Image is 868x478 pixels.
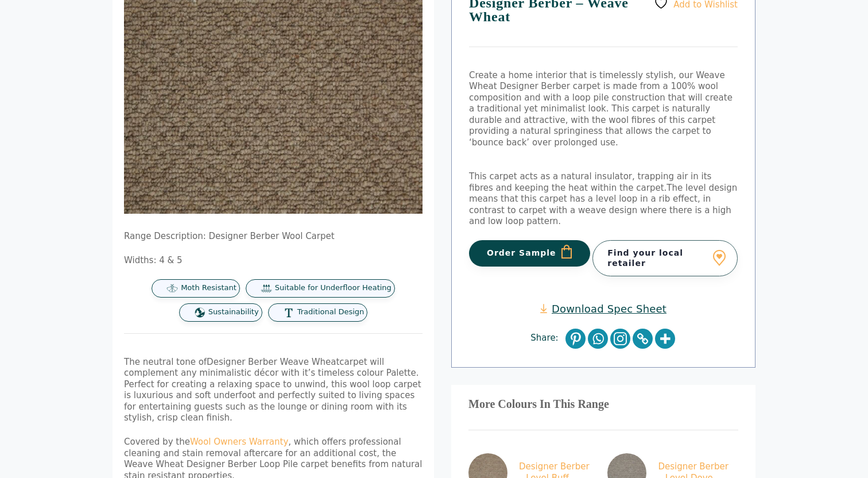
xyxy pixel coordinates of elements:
[207,357,339,367] span: Designer Berber Weave Wheat
[633,329,653,349] a: Copy Link
[592,240,738,276] a: Find your local retailer
[124,357,423,424] p: The neutral tone of carpet will complement any minimalistic décor with it’s timeless colour Palet...
[588,329,608,349] a: Whatsapp
[655,329,675,349] a: More
[208,307,259,317] span: Sustainability
[469,70,733,148] span: Create a home interior that is timelessly stylish, our Weave Wheat Designer Berber carpet is made...
[610,329,630,349] a: Instagram
[124,231,423,242] p: Range Description: Designer Berber Wool Carpet
[468,402,738,407] h3: More Colours In This Range
[124,255,423,267] p: Widths: 4 & 5
[469,240,590,267] button: Order Sample
[565,329,586,349] a: Pinterest
[469,171,711,193] span: This carpet acts as a natural insulator, trapping air in its fibres and keeping the heat within t...
[530,333,564,344] span: Share:
[297,307,365,317] span: Traditional Design
[469,183,737,227] span: The level design means that this carpet has a level loop in a rib effect, in contrast to carpet w...
[540,302,666,315] a: Download Spec Sheet
[181,283,237,293] span: Moth Resistant
[275,283,392,293] span: Suitable for Underfloor Heating
[190,437,288,447] a: Wool Owners Warranty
